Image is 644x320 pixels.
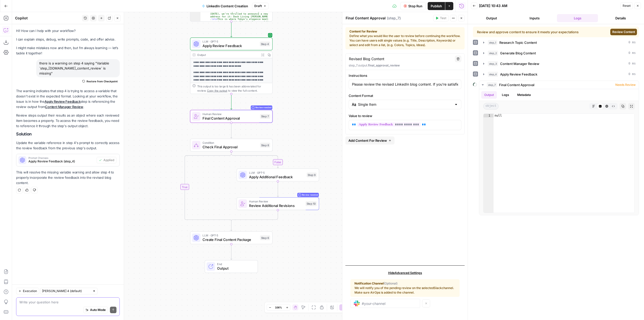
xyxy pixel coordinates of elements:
[600,14,641,22] button: Details
[103,158,114,162] span: Applied
[16,113,120,129] p: Review steps output their results as an object where each reviewed item becomes a property. To ac...
[230,22,232,37] g: Edge from step_3 to step_4
[354,300,360,306] img: Slack
[45,105,83,109] a: Content Manager Review
[368,63,400,67] span: final_approval_review
[16,45,120,56] p: I might make mistakes now and then, but I’m always learning — let’s tackle it together!
[346,16,386,21] textarea: Final Content Approval
[203,237,258,242] span: Create Final Content Package
[203,112,258,116] span: Human Review
[484,114,494,117] div: 1
[514,91,534,99] button: Metadata
[231,152,279,168] g: Edge from step_8 to step_9
[185,152,231,222] g: Edge from step_8 to step_8-conditional-end
[499,91,512,99] button: Logs
[479,89,639,215] div: Needs Review
[249,170,304,175] span: LLM · GPT-5
[358,102,452,107] input: Single Item
[349,56,384,61] textarea: Revised Blog Content
[16,288,39,294] button: Execution
[203,43,258,48] span: Apply Review Feedback
[230,123,232,138] g: Edge from step_7 to step_8
[16,170,120,186] p: This will resolve the missing variable warning and allow step 4 to properly incorporate the revie...
[480,60,639,68] button: 0 ms
[431,4,442,9] span: Publish
[16,37,120,42] p: I can explain steps, debug, write prompts, code, and offer advice.
[488,72,498,77] span: step_4
[349,93,461,98] label: Content Format
[488,51,498,56] span: step_2
[16,28,120,33] p: Hi! How can I help with your workflow?
[207,89,227,92] span: Copy the output
[384,281,397,285] span: (Optional)
[231,210,278,222] g: Edge from step_10 to step_8-conditional-end
[203,40,258,44] span: LLM · GPT-5
[487,82,497,87] span: step_7
[610,29,637,35] button: Review Content
[260,143,270,148] div: Step 8
[36,59,120,77] div: there is a warning on step 4 saying "Variable `step_[DOMAIN_NAME]_content_review` is missing"
[23,289,37,293] span: Execution
[620,3,633,9] button: Reset
[349,63,461,68] p: step_7.output.
[307,172,317,177] div: Step 9
[203,140,258,145] span: Condition
[203,144,258,150] span: Check Final Approval
[260,42,270,46] div: Step 4
[260,114,270,119] div: Step 7
[348,138,387,143] span: Add Content For Review
[408,4,422,9] span: Stop Run
[190,260,273,273] div: EndOutput
[306,201,317,206] div: Step 10
[345,136,394,145] button: Add Content For Review
[612,30,635,34] span: Review Content
[500,61,539,66] span: Content Manager Review
[203,233,258,237] span: LLM · GPT-5
[628,51,636,55] span: 0 ms
[352,82,458,87] input: Enter instructions for what needs to be reviewed
[217,262,253,266] span: End
[87,79,118,83] span: Restore from Checkpoint
[500,51,536,56] span: Generate Blog Content
[362,301,417,306] input: #your-channel
[481,91,497,99] button: Output
[190,231,273,244] div: LLM · GPT-5Create Final Content PackageStep 6
[275,305,282,309] span: 106%
[479,81,639,89] button: Needs Review
[349,29,461,47] div: Define what you would like the user to review before continuing the workflow. You can have users ...
[499,40,537,45] span: Research Topic Content
[488,40,497,45] span: step_1
[480,70,639,78] button: 0 ms
[207,4,248,9] span: LinkedIn Content Creation
[249,203,303,208] span: Review Additional Revisions
[197,53,258,57] div: Output
[197,84,270,93] div: This output is too large & has been abbreviated for review. to view the full content.
[28,157,95,159] span: Prompt Changes
[16,132,120,136] h2: Solution
[260,235,270,240] div: Step 6
[400,2,426,10] button: Stop Run
[90,308,106,312] span: Auto Mode
[252,3,269,9] button: Draft
[480,49,639,57] button: 0 ms
[237,197,319,210] div: Review neededHuman ReviewReview Additional RevisionsStep 10
[16,88,120,110] p: The warning indicates that step 4 is trying to access a variable that doesn't exist in the expect...
[16,140,120,151] p: Update the variable reference in step 4's prompt to correctly access the review feedback from the...
[230,94,232,109] g: Edge from step_4 to step_7
[477,29,593,34] div: Review and approve content to ensure it meets your expectations
[349,73,461,78] label: Instructions
[500,72,537,77] span: Apply Review Feedback
[199,2,251,10] button: LinkedIn Content Creation
[15,16,80,21] div: Copilot
[45,99,81,103] a: Apply Review Feedback
[349,113,461,118] label: Value to review
[628,40,636,45] span: 0 ms
[83,307,108,313] button: Auto Mode
[628,72,636,77] span: 0 ms
[514,14,555,22] button: Inputs
[471,14,512,22] button: Output
[488,61,498,66] span: step_3
[203,116,258,121] span: Final Content Approval
[388,271,422,275] span: Hide Advanced Settings
[354,281,384,285] strong: Notification Channel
